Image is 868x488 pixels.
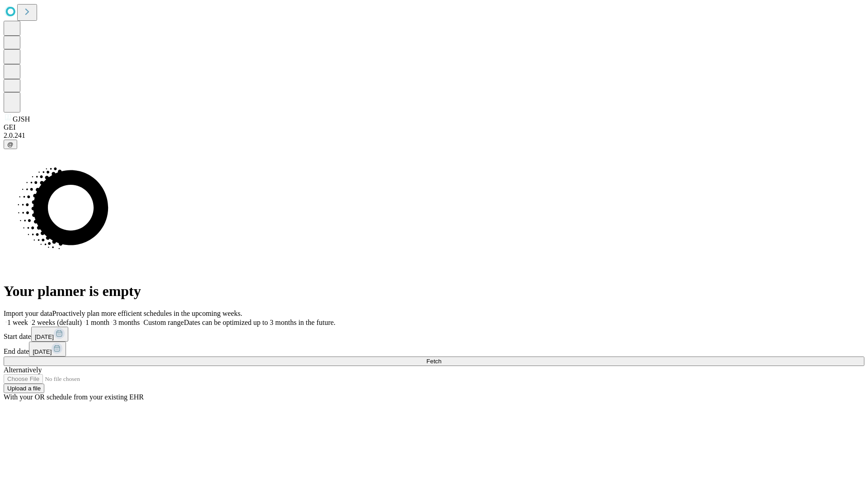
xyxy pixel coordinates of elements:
h1: Your planner is empty [4,283,864,300]
span: Import your data [4,310,52,317]
span: [DATE] [35,333,54,340]
div: End date [4,342,864,357]
button: [DATE] [29,342,66,357]
span: With your OR schedule from your existing EHR [4,393,144,401]
span: 1 week [7,319,28,326]
button: Fetch [4,357,864,366]
span: Alternatively [4,366,42,374]
div: 2.0.241 [4,131,864,140]
span: 3 months [113,319,140,326]
button: [DATE] [31,327,68,342]
span: [DATE] [33,348,52,355]
button: Upload a file [4,384,44,393]
span: Custom range [143,319,184,326]
span: @ [7,141,14,148]
div: Start date [4,327,864,342]
span: Dates can be optimized up to 3 months in the future. [184,319,335,326]
span: 1 month [85,319,109,326]
button: @ [4,140,17,149]
span: 2 weeks (default) [32,319,82,326]
div: GEI [4,123,864,131]
span: Proactively plan more efficient schedules in the upcoming weeks. [52,310,242,317]
span: Fetch [426,358,441,365]
span: GJSH [13,115,30,123]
